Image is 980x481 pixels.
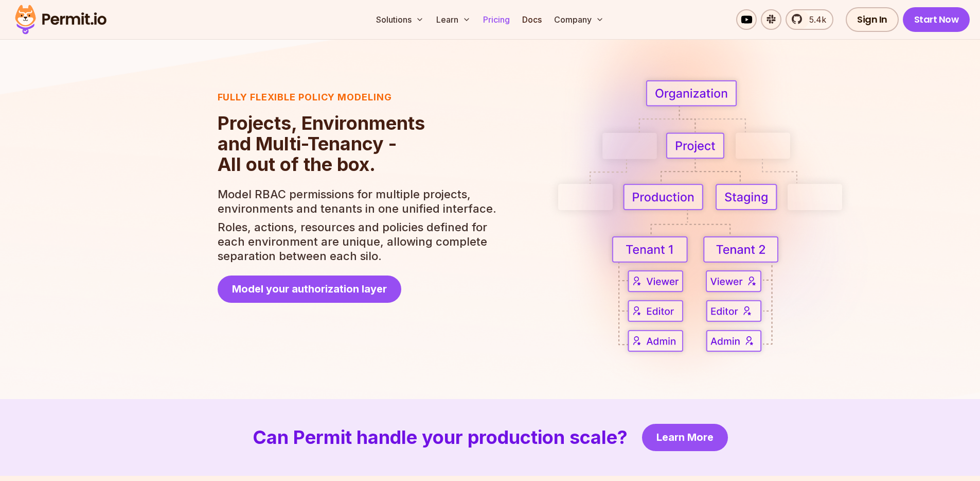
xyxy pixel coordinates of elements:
h3: Fully flexible policy modeling [218,90,498,105]
a: Sign In [846,7,899,32]
button: Company [550,9,608,30]
img: Permit logo [10,2,111,37]
button: Solutions [372,9,428,30]
span: 5.4k [803,13,826,26]
a: Learn More [642,424,728,451]
p: Model RBAC permissions for multiple projects, environments and tenants in one unified interface. [218,187,498,216]
a: Start Now [903,7,970,32]
span: Model your authorization layer [232,282,387,296]
a: Docs [518,9,546,30]
h2: Can Permit handle your production scale? [253,427,628,448]
button: Learn [432,9,475,30]
a: 5.4k [786,9,833,30]
a: Model your authorization layer [218,276,401,303]
span: Learn More [656,430,714,444]
h2: Projects, Environments and Multi-Tenancy - All out of the box. [218,113,498,175]
p: Roles, actions, resources and policies defined for each environment are unique, allowing complete... [218,220,498,263]
a: Pricing [479,9,514,30]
